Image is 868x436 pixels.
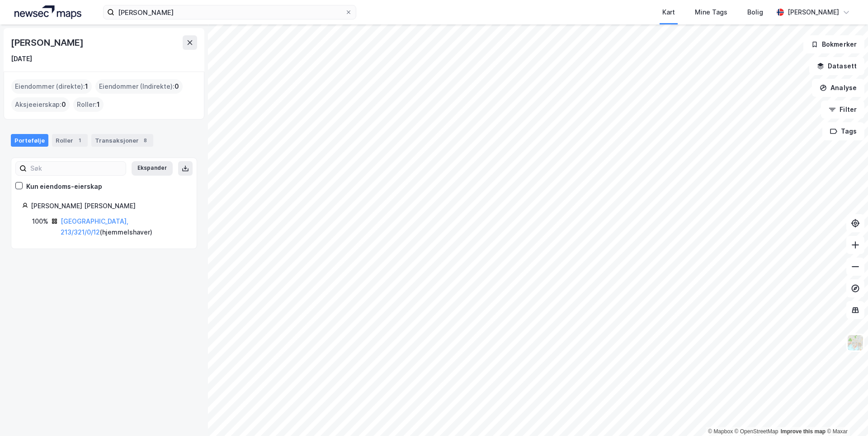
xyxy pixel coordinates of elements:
div: 8 [141,136,150,145]
input: Søk på adresse, matrikkel, gårdeiere, leietakere eller personer [114,5,345,19]
div: Transaksjoner [91,134,153,147]
div: Kart [662,7,675,18]
button: Datasett [809,57,864,75]
button: Analyse [812,79,864,97]
span: 1 [97,99,100,110]
div: Portefølje [11,134,48,147]
div: Roller [52,134,88,147]
button: Ekspander [132,161,173,176]
div: [PERSON_NAME] [PERSON_NAME] [31,201,186,211]
div: [DATE] [11,53,32,64]
span: 1 [85,81,88,92]
a: Improve this map [781,428,826,435]
div: [PERSON_NAME] [788,7,839,18]
div: Roller : [73,97,104,112]
div: Kun eiendoms-eierskap [26,181,102,192]
div: 100% [32,216,48,227]
div: 1 [75,136,84,145]
button: Tags [822,122,864,140]
a: Mapbox [708,428,733,435]
iframe: Chat Widget [823,393,868,436]
span: 0 [175,81,179,92]
img: logo.a4113a55bc3d86da70a041830d287a7e.svg [14,5,81,19]
div: Aksjeeierskap : [11,97,70,112]
div: Mine Tags [695,7,727,18]
div: Eiendommer (Indirekte) : [95,79,183,94]
div: Kontrollprogram for chat [823,393,868,436]
span: 0 [61,99,66,110]
div: Eiendommer (direkte) : [11,79,92,94]
button: Bokmerker [803,35,864,53]
input: Søk [27,162,126,175]
button: Filter [821,101,864,119]
div: [PERSON_NAME] [11,35,85,50]
a: [GEOGRAPHIC_DATA], 213/321/0/12 [61,217,128,236]
a: OpenStreetMap [735,428,778,435]
img: Z [847,334,864,351]
div: ( hjemmelshaver ) [61,216,186,238]
div: Bolig [747,7,763,18]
